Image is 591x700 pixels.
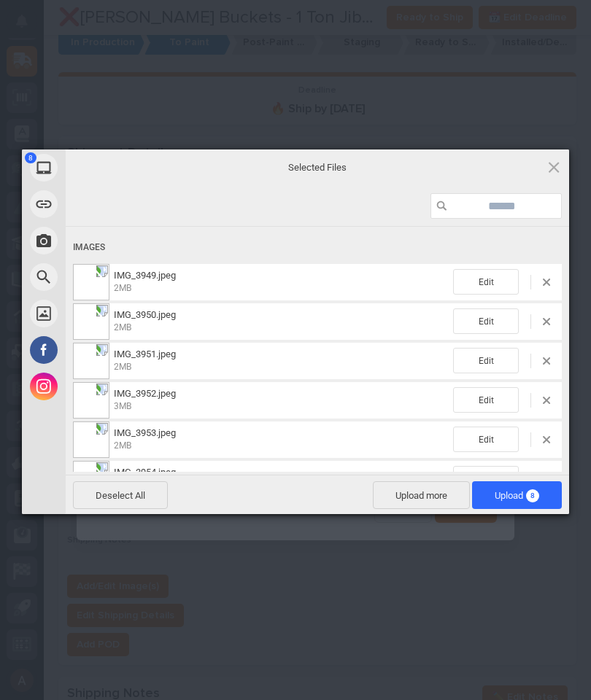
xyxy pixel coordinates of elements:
span: Selected Files [171,161,463,174]
span: IMG_3952.jpeg [114,388,176,399]
span: IMG_3953.jpeg [114,427,176,438]
span: 2MB [114,362,131,372]
div: My Device [22,149,197,186]
span: Edit [453,348,519,373]
span: 8 [25,152,36,163]
div: Facebook [22,332,197,368]
span: Deselect All [73,481,168,509]
img: 079e0d73-6c93-4b09-a357-e0e5e6a341d6 [73,343,109,379]
div: Unsplash [22,295,197,332]
img: 329aae5f-e50b-4083-9d2b-c248082972ad [73,421,109,458]
span: 3MB [114,401,131,411]
span: Edit [453,269,519,295]
span: 8 [526,489,539,502]
div: Instagram [22,368,197,405]
span: Edit [453,308,519,334]
span: IMG_3949.jpeg [109,270,453,294]
div: Web Search [22,259,197,295]
span: Upload [472,481,562,509]
div: Link (URL) [22,186,197,222]
span: Click here or hit ESC to close picker [546,159,562,175]
span: Edit [453,387,519,413]
span: IMG_3954.jpeg [114,467,176,478]
img: 5152d9e9-67d0-484f-af2f-eb1da0a6f225 [73,461,109,497]
span: Upload [495,490,539,501]
img: 0ad3cbce-525a-4bb0-bc58-46f4a36b042b [73,382,109,419]
span: Edit [453,466,519,491]
span: IMG_3950.jpeg [109,309,453,333]
span: IMG_3951.jpeg [114,349,176,359]
span: Edit [453,427,519,452]
span: IMG_3952.jpeg [109,388,453,412]
img: f3c36964-5d56-436e-8512-9460593ae180 [73,303,109,340]
span: 2MB [114,440,131,451]
div: Take Photo [22,222,197,259]
span: IMG_3951.jpeg [109,349,453,373]
span: IMG_3949.jpeg [114,270,176,281]
span: IMG_3954.jpeg [109,467,453,491]
span: IMG_3953.jpeg [109,427,453,451]
span: IMG_3950.jpeg [114,309,176,320]
span: Upload more [373,481,470,509]
span: 2MB [114,283,131,293]
span: 2MB [114,322,131,332]
img: aba28d16-4a1b-40e1-8d65-e8c547696b0d [73,264,109,300]
div: Images [73,234,562,261]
